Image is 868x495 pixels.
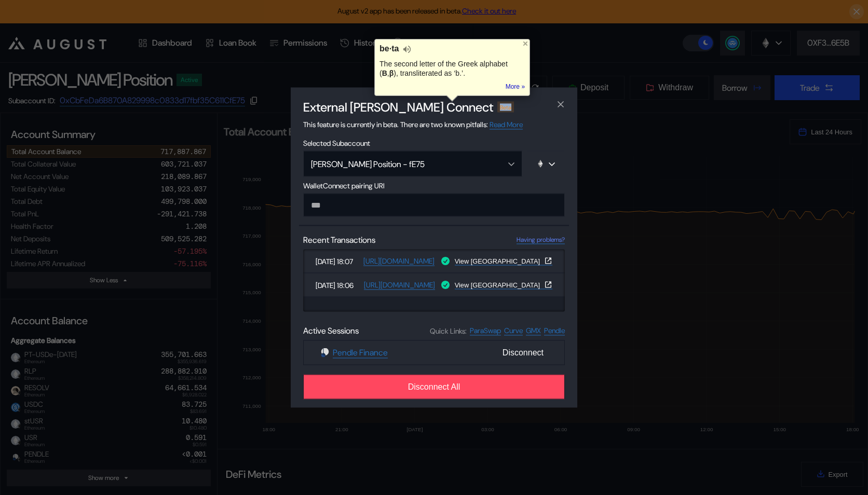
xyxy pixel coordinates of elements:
[364,280,435,290] a: [URL][DOMAIN_NAME]
[490,120,523,130] a: Read More
[504,326,523,336] a: Curve
[303,99,493,115] h2: External [PERSON_NAME] Connect
[497,102,514,112] div: Beta
[517,236,565,244] a: Having problems?
[303,181,565,190] span: WalletConnect pairing URI
[536,160,545,168] img: chain logo
[316,256,359,266] span: [DATE] 18:07
[303,325,359,336] span: Active Sessions
[303,151,522,177] button: Open menu
[552,96,569,113] button: close modal
[544,326,565,336] a: Pendle
[408,382,460,392] span: Disconnect All
[526,326,541,336] a: GMX
[333,347,388,359] a: Pendle Finance
[470,326,501,336] a: ParaSwap
[303,375,565,400] button: Disconnect All
[498,344,548,362] span: Disconnect
[303,139,565,148] span: Selected Subaccount
[311,158,492,169] div: [PERSON_NAME] Position - fE75
[303,120,523,130] span: This feature is currently in beta. There are two known pitfalls:
[430,326,467,335] span: Quick Links:
[320,348,330,357] img: Pendle Finance
[455,257,552,265] button: View [GEOGRAPHIC_DATA]
[303,235,375,245] span: Recent Transactions
[455,281,552,290] a: View [GEOGRAPHIC_DATA]
[526,151,565,177] button: chain logo
[363,256,435,266] a: [URL][DOMAIN_NAME]
[455,281,552,289] button: View [GEOGRAPHIC_DATA]
[303,340,565,365] button: Pendle FinancePendle FinanceDisconnect
[316,280,360,290] span: [DATE] 18:06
